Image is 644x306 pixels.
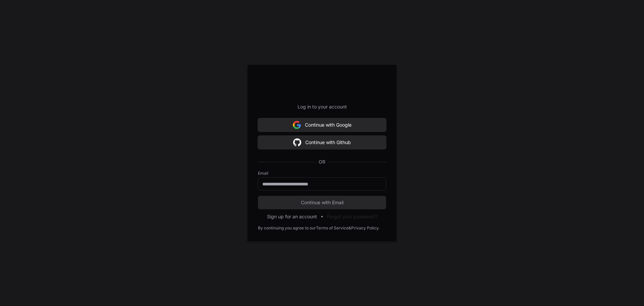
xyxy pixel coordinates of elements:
[258,136,386,149] button: Continue with Github
[258,196,386,209] button: Continue with Email
[316,159,328,165] span: OR
[267,213,317,220] button: Sign up for an account
[258,199,386,206] span: Continue with Email
[258,225,316,231] div: By continuing you agree to our
[258,103,386,110] p: Log in to your account
[351,225,379,231] a: Privacy Policy.
[293,136,301,149] img: Sign in with google
[327,213,377,220] button: Forgot your password?
[258,171,386,176] label: Email
[316,225,348,231] a: Terms of Service
[293,118,301,132] img: Sign in with google
[348,225,351,231] div: &
[258,118,386,132] button: Continue with Google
